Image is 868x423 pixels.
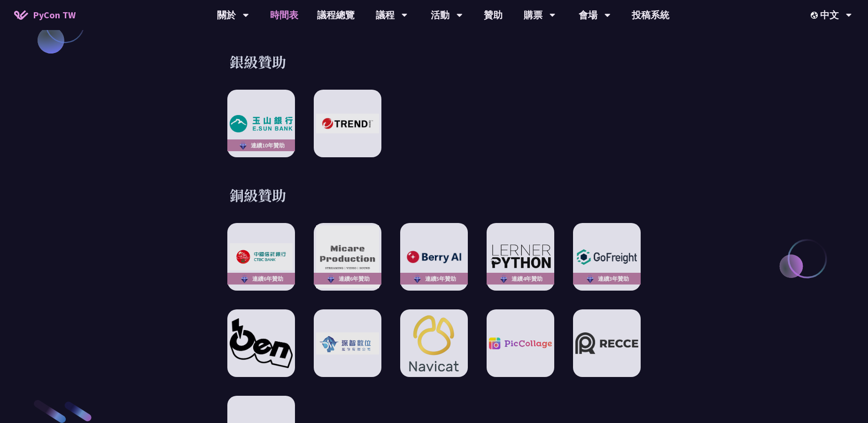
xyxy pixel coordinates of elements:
[238,140,248,151] img: sponsor-logo-diamond
[239,273,250,285] img: sponsor-logo-diamond
[575,246,638,269] img: GoFreight
[489,338,552,349] img: PicCollage
[811,12,820,19] img: Locale Icon
[573,273,641,285] div: 連續3年贊助
[33,8,76,22] span: PyCon TW
[230,52,638,71] h3: 銀級贊助
[403,248,465,266] img: Berry AI
[325,273,336,285] img: sponsor-logo-diamond
[230,318,293,368] img: Oen Tech
[400,273,468,285] div: 連續5年贊助
[585,273,596,285] img: sponsor-logo-diamond
[14,10,28,20] img: Home icon of PyCon TW 2025
[316,114,379,133] img: 趨勢科技 Trend Micro
[316,332,379,354] img: 深智數位
[403,310,465,377] img: Navicat
[489,244,552,270] img: LernerPython
[227,273,295,285] div: 連續6年贊助
[230,115,293,132] img: E.SUN Commercial Bank
[316,225,379,288] img: Micare Production
[314,273,381,285] div: 連續6年贊助
[498,273,509,285] img: sponsor-logo-diamond
[487,273,554,285] div: 連續4年贊助
[230,243,293,270] img: CTBC Bank
[412,273,423,285] img: sponsor-logo-diamond
[230,185,638,204] h3: 銅級贊助
[227,139,295,151] div: 連續10年贊助
[5,3,85,27] a: PyCon TW
[575,332,638,354] img: Recce | join us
